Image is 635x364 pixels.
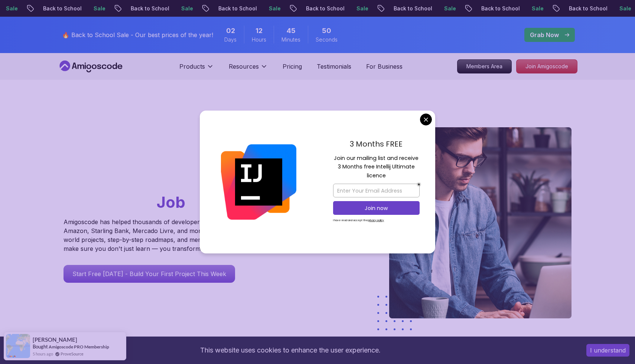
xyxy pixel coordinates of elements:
[255,26,263,36] span: 12 Hours
[179,62,214,77] button: Products
[516,59,577,73] a: Join Amigoscode
[224,36,237,43] span: Days
[6,334,30,358] img: provesource social proof notification image
[530,5,581,12] p: Back to School
[406,5,429,12] p: Sale
[63,217,242,253] p: Amigoscode has helped thousands of developers land roles at Amazon, Starling Bank, Mercado Livre,...
[283,62,302,71] a: Pricing
[493,5,517,12] p: Sale
[517,60,577,73] p: Join Amigoscode
[180,5,230,12] p: Back to School
[267,5,318,12] p: Back to School
[581,5,605,12] p: Sale
[33,351,53,357] span: 5 hours ago
[143,5,166,12] p: Sale
[530,30,559,39] p: Grab Now
[457,59,512,73] a: Members Area
[317,62,351,71] a: Testimonials
[443,5,493,12] p: Back to School
[157,193,185,211] span: Job
[355,5,406,12] p: Back to School
[281,36,300,43] span: Minutes
[63,265,235,283] a: Start Free [DATE] - Build Your First Project This Week
[49,344,109,350] a: Amigoscode PRO Membership
[316,36,338,43] span: Seconds
[55,5,79,12] p: Sale
[389,127,571,318] img: hero
[6,342,575,358] div: This website uses cookies to enhance the user experience.
[4,5,55,12] p: Back to School
[229,62,259,71] p: Resources
[61,351,84,357] a: ProveSource
[230,5,254,12] p: Sale
[252,36,266,43] span: Hours
[287,26,296,36] span: 45 Minutes
[229,62,268,77] button: Resources
[33,344,48,350] span: Bought
[62,30,213,39] p: 🔥 Back to School Sale - Our best prices of the year!
[366,62,403,71] a: For Business
[586,344,629,357] button: Accept cookies
[457,60,511,73] p: Members Area
[92,5,143,12] p: Back to School
[63,127,268,213] h1: Go From Learning to Hired: Master Java, Spring Boot & Cloud Skills That Get You the
[33,337,77,343] span: [PERSON_NAME]
[226,26,235,36] span: 2 Days
[322,26,331,36] span: 50 Seconds
[318,5,342,12] p: Sale
[179,62,205,71] p: Products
